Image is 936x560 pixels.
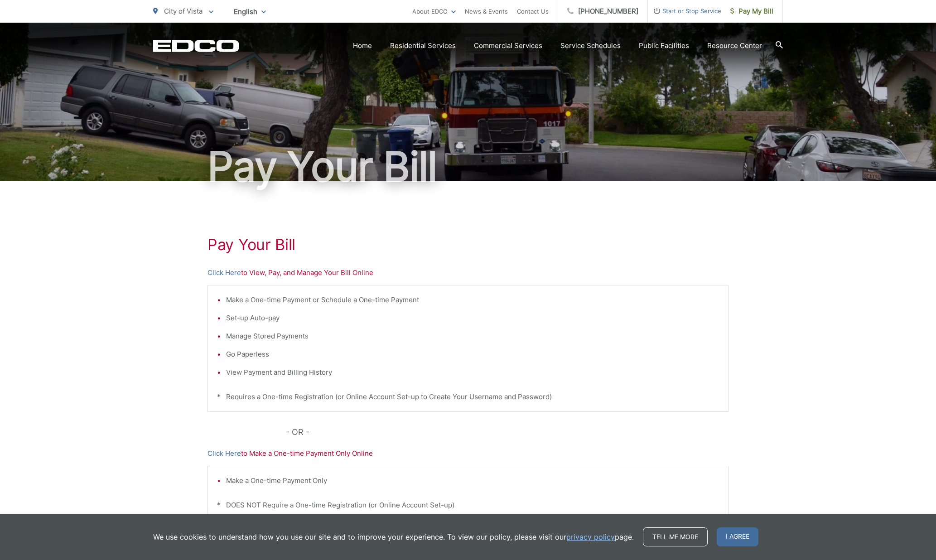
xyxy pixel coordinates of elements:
[730,6,773,17] span: Pay My Bill
[286,425,729,439] p: - OR -
[639,40,689,51] a: Public Facilities
[226,294,719,305] li: Make a One-time Payment or Schedule a One-time Payment
[207,448,729,459] p: to Make a One-time Payment Only Online
[566,531,615,542] a: privacy policy
[226,367,719,378] li: View Payment and Billing History
[226,313,719,323] li: Set-up Auto-pay
[643,527,708,546] a: Tell me more
[226,331,719,342] li: Manage Stored Payments
[353,40,372,51] a: Home
[227,4,273,19] span: English
[465,6,508,17] a: News & Events
[517,6,549,17] a: Contact Us
[207,448,241,459] a: Click Here
[217,391,719,402] p: * Requires a One-time Registration (or Online Account Set-up to Create Your Username and Password)
[164,7,203,15] span: City of Vista
[207,267,241,278] a: Click Here
[153,144,783,189] h1: Pay Your Bill
[560,40,621,51] a: Service Schedules
[207,267,729,278] p: to View, Pay, and Manage Your Bill Online
[226,349,719,360] li: Go Paperless
[153,531,634,542] p: We use cookies to understand how you use our site and to improve your experience. To view our pol...
[474,40,542,51] a: Commercial Services
[217,500,719,511] p: * DOES NOT Require a One-time Registration (or Online Account Set-up)
[153,39,239,52] a: EDCD logo. Return to the homepage.
[226,475,719,486] li: Make a One-time Payment Only
[707,40,762,51] a: Resource Center
[717,527,758,546] span: I agree
[390,40,456,51] a: Residential Services
[412,6,456,17] a: About EDCO
[207,236,729,254] h1: Pay Your Bill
